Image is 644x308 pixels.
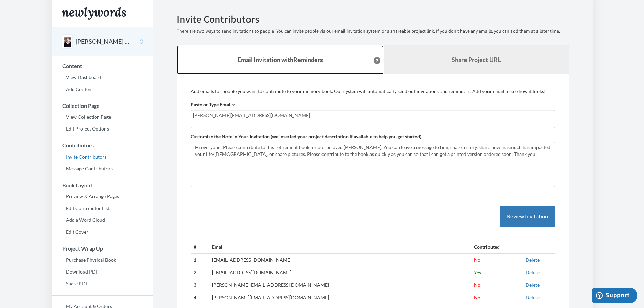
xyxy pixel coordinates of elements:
[52,267,153,277] a: Download PDF
[52,245,153,252] h3: Project Wrap Up
[52,191,153,202] a: Preview & Arrange Pages
[191,291,209,304] th: 4
[191,88,555,95] p: Add emails for people you want to contribute to your memory book. Our system will automatically s...
[209,241,471,254] th: Email
[52,142,153,148] h3: Contributors
[191,241,209,254] th: #
[474,269,481,275] span: Yes
[474,257,480,263] span: No
[452,56,501,63] b: Share Project URL
[191,101,235,108] label: Paste or Type Emails:
[52,72,153,82] a: View Dashboard
[177,14,569,25] h2: Invite Contributors
[474,294,480,300] span: No
[76,37,130,46] button: [PERSON_NAME]'s Retirement
[592,288,637,305] iframe: Opens a widget where you can chat to one of our agents
[209,291,471,304] td: [PERSON_NAME][EMAIL_ADDRESS][DOMAIN_NAME]
[62,7,126,20] img: Newlywords logo
[191,279,209,291] th: 3
[52,103,153,109] h3: Collection Page
[177,28,569,35] p: There are two ways to send invitations to people. You can invite people via our email invitation ...
[471,241,523,254] th: Contributed
[191,254,209,266] th: 1
[191,266,209,279] th: 2
[526,257,540,263] a: Delete
[209,266,471,279] td: [EMAIL_ADDRESS][DOMAIN_NAME]
[193,112,553,119] input: Add contributor email(s) here...
[238,56,323,63] strong: Email Invitation with Reminders
[52,215,153,225] a: Add a Word Cloud
[500,206,555,228] button: Review Invitation
[209,279,471,291] td: [PERSON_NAME][EMAIL_ADDRESS][DOMAIN_NAME]
[526,282,540,288] a: Delete
[52,182,153,188] h3: Book Layout
[526,269,540,275] a: Delete
[526,294,540,300] a: Delete
[209,254,471,266] td: [EMAIL_ADDRESS][DOMAIN_NAME]
[52,227,153,237] a: Edit Cover
[52,279,153,289] a: Share PDF
[474,282,480,288] span: No
[52,203,153,213] a: Edit Contributor List
[52,152,153,162] a: Invite Contributors
[191,133,421,140] label: Customize the Note in Your Invitation (we inserted your project description if available to help ...
[52,164,153,174] a: Message Contributors
[52,124,153,134] a: Edit Project Options
[52,84,153,94] a: Add Content
[52,63,153,69] h3: Content
[52,255,153,265] a: Purchase Physical Book
[52,112,153,122] a: View Collection Page
[191,142,555,187] textarea: Hi everyone! Please contribute to this retirement book for our beloved [PERSON_NAME]. You can lea...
